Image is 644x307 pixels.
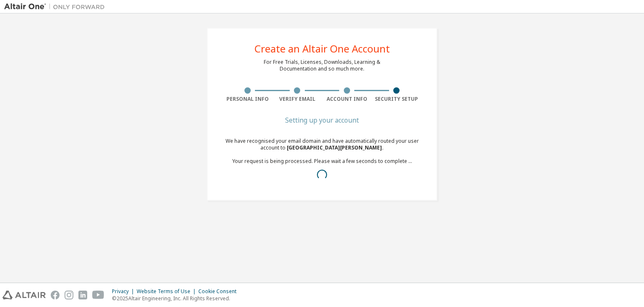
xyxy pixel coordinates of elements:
[4,3,109,11] img: Altair One
[223,138,421,185] div: We have recognised your email domain and have automatically routed your user account to Your requ...
[51,291,60,299] img: facebook.svg
[112,288,137,295] div: Privacy
[92,291,104,299] img: youtube.svg
[112,295,241,302] p: © 2025 Altair Engineering, Inc. All Rights Reserved.
[287,144,384,151] span: [GEOGRAPHIC_DATA][PERSON_NAME] .
[264,59,380,72] div: For Free Trials, Licenses, Downloads, Learning & Documentation and so much more.
[223,118,421,123] div: Setting up your account
[65,291,73,299] img: instagram.svg
[273,96,322,102] div: Verify Email
[78,291,87,299] img: linkedin.svg
[137,288,198,295] div: Website Terms of Use
[198,288,241,295] div: Cookie Consent
[254,44,390,54] div: Create an Altair One Account
[3,291,46,299] img: altair_logo.svg
[372,96,422,102] div: Security Setup
[322,96,372,102] div: Account Info
[223,96,273,102] div: Personal Info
